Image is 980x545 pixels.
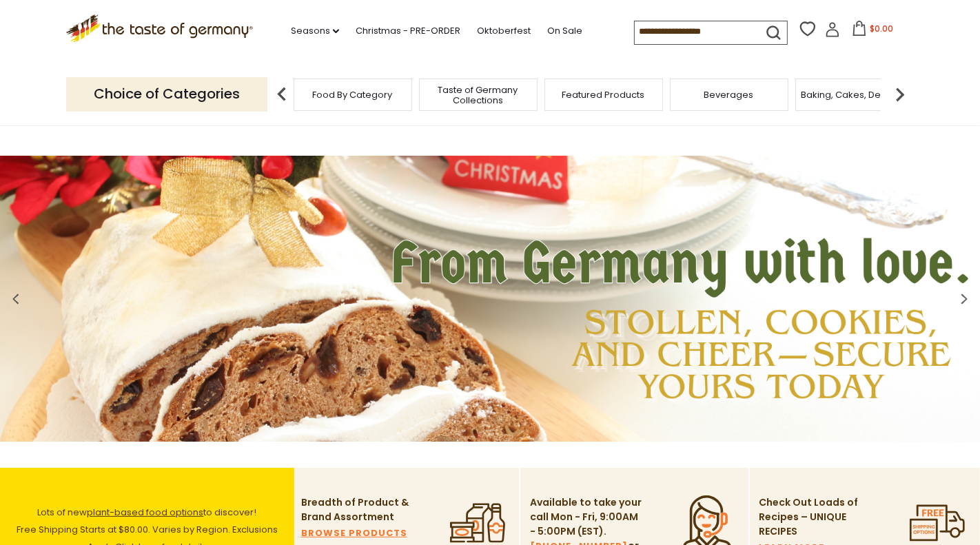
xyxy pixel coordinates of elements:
a: Beverages [704,90,754,100]
button: $0.00 [843,21,901,41]
a: On Sale [547,23,582,39]
a: Christmas - PRE-ORDER [356,23,460,39]
a: plant-based food options [87,506,203,519]
p: Breadth of Product & Brand Assortment [301,495,415,524]
p: Choice of Categories [66,77,267,111]
a: Oktoberfest [477,23,531,39]
a: Food By Category [313,90,393,100]
p: Check Out Loads of Recipes – UNIQUE RECIPES [759,495,859,539]
img: previous arrow [268,81,296,108]
a: Seasons [291,23,339,39]
img: next arrow [886,81,914,108]
a: Baking, Cakes, Desserts [801,90,908,100]
span: $0.00 [870,23,893,34]
a: Featured Products [562,90,645,100]
a: Taste of Germany Collections [423,85,533,105]
a: BROWSE PRODUCTS [301,526,407,541]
